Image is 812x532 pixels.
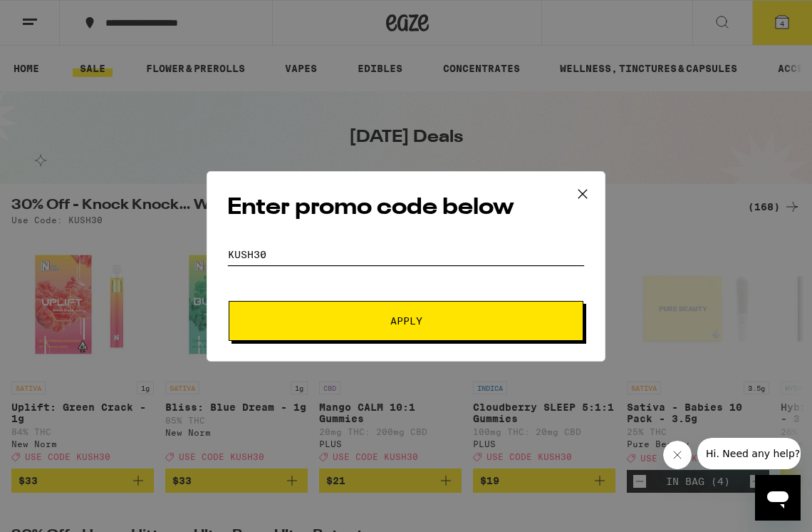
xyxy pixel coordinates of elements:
button: Apply [229,301,583,341]
iframe: Close message [663,441,692,469]
iframe: Message from company [697,438,801,469]
input: Promo code [227,244,585,265]
iframe: Button to launch messaging window [755,475,801,521]
span: Apply [390,316,422,326]
h2: Enter promo code below [227,192,585,224]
